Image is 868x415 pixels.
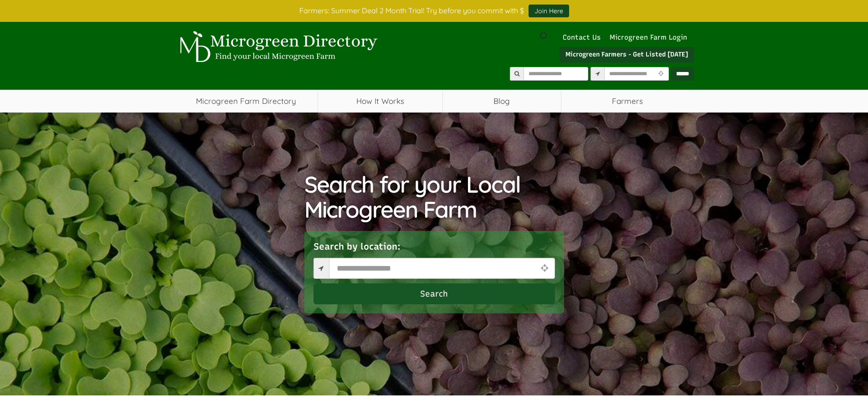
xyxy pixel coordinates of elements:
a: Microgreen Farm Directory [175,90,318,113]
a: How It Works [318,90,442,113]
img: Microgreen Directory [175,31,380,63]
a: Contact Us [558,33,605,41]
button: Search [313,283,555,304]
a: Join Here [529,5,569,17]
a: Microgreen Farmers - Get Listed [DATE] [560,47,694,62]
i: Use Current Location [538,264,550,272]
a: Blog [443,90,561,113]
a: Microgreen Farm Login [610,33,692,41]
div: Farmers: Summer Deal 2 Month Trial! Try before you commit with $ [168,5,701,17]
span: Farmers [561,90,694,113]
h1: Search for your Local Microgreen Farm [304,172,564,222]
label: Search by location: [313,240,401,253]
i: Use Current Location [656,71,666,77]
